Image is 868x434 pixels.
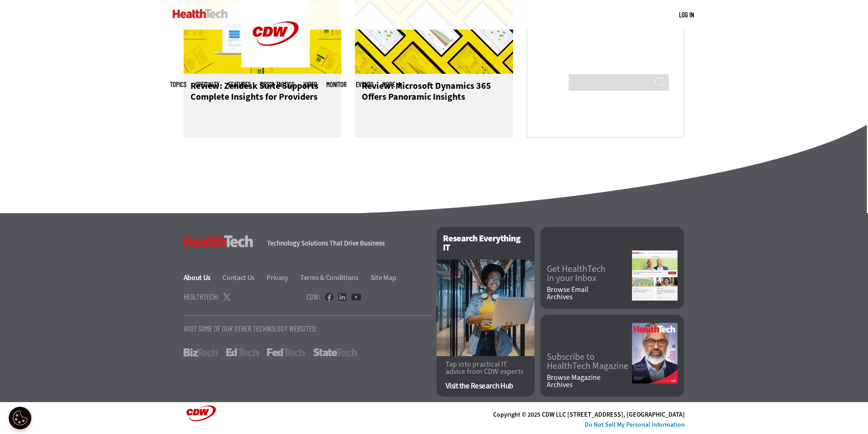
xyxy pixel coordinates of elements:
span: Copyright © 2025 [493,410,540,419]
div: User menu [679,10,694,20]
a: Do Not Sell My Personal Information [585,420,685,429]
span: [GEOGRAPHIC_DATA] [627,410,685,419]
img: Home [173,9,228,18]
span: , [623,410,625,419]
h2: Research Everything IT [437,227,534,260]
a: FedTech [267,348,305,357]
a: BizTech [184,348,218,357]
span: More [382,81,401,88]
h4: Technology Solutions That Drive Business [267,240,425,247]
span: Topics [170,81,186,88]
a: Terms & Conditions [300,273,369,282]
h3: HealthTech [184,235,253,247]
div: Cookie Settings [9,407,31,429]
a: Site Map [370,273,396,282]
a: Log in [679,10,694,19]
h4: CDW: [306,293,320,301]
a: Video [303,81,317,88]
a: EdTech [226,348,259,357]
p: Tap into practical IT advice from CDW experts [446,361,525,375]
a: Get HealthTechin your Inbox [547,265,632,283]
a: Subscribe toHealthTech Magazine [547,352,632,371]
a: Visit the Research Hub [446,382,525,390]
img: Fall 2025 Cover [632,323,678,383]
span: Specialty [195,81,219,88]
a: Browse EmailArchives [547,286,632,301]
h3: Review: Microsoft Dynamics 365 Offers Panoramic Insights [362,81,506,117]
img: newsletter screenshot [632,250,678,301]
a: MonITor [326,81,347,88]
a: Browse MagazineArchives [547,374,632,388]
span: CDW LLC [STREET_ADDRESS] [542,410,623,419]
a: Privacy [267,273,299,282]
a: Features [228,81,251,88]
button: Open Preferences [9,407,31,429]
h4: HealthTech: [184,293,219,301]
a: CDW [241,60,310,70]
a: Tips & Tactics [260,81,294,88]
a: Contact Us [222,273,265,282]
a: StateTech [313,348,357,357]
a: About Us [184,273,221,282]
p: Visit Some Of Our Other Technology Websites: [184,325,432,332]
a: Events [356,81,373,88]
